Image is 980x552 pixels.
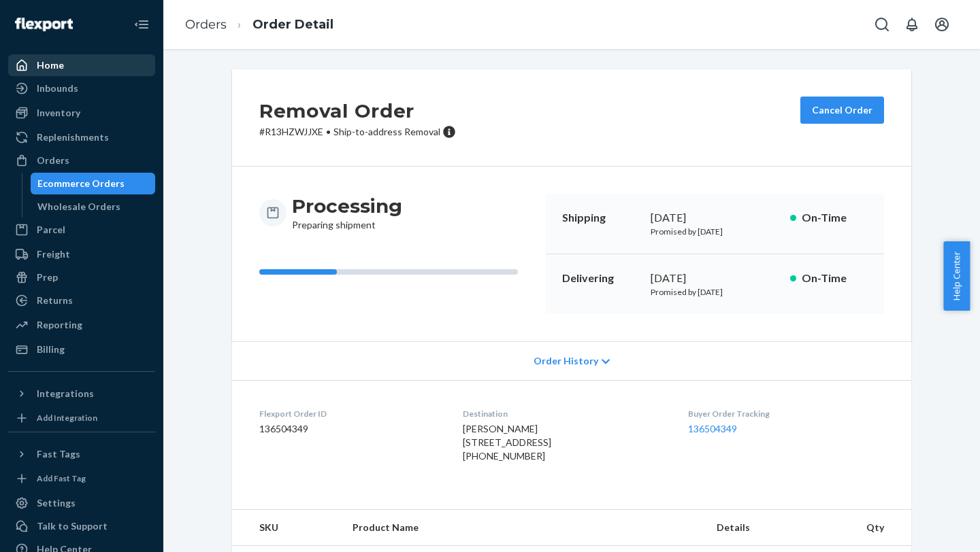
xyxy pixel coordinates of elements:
[8,219,155,241] a: Parcel
[651,210,779,226] div: [DATE]
[37,472,86,484] div: Add Fast Tag
[802,210,868,226] p: On-Time
[259,422,441,436] dd: 136504349
[37,247,70,261] div: Freight
[37,294,73,307] div: Returns
[128,11,155,38] button: Close Navigation
[37,177,125,190] div: Ecommerce Orders
[37,343,65,356] div: Billing
[185,17,227,32] a: Orders
[37,318,82,332] div: Reporting
[898,11,926,38] button: Open notifications
[8,492,155,514] a: Settings
[8,339,155,360] a: Billing
[688,423,737,434] a: 136504349
[342,510,706,546] th: Product Name
[8,410,155,426] a: Add Integration
[232,510,342,546] th: SKU
[928,11,955,38] button: Open account menu
[37,200,120,213] div: Wholesale Orders
[252,17,333,32] a: Order Detail
[8,243,155,265] a: Freight
[174,5,344,45] ol: breadcrumbs
[37,131,109,144] div: Replenishments
[37,412,97,424] div: Add Integration
[31,196,156,218] a: Wholesale Orders
[463,408,666,419] dt: Destination
[688,408,884,419] dt: Buyer Order Tracking
[326,126,331,137] span: •
[259,125,456,139] p: # R13HZWJJXE
[37,82,78,95] div: Inbounds
[8,54,155,76] a: Home
[651,286,779,298] p: Promised by [DATE]
[868,11,896,38] button: Open Search Box
[855,510,911,546] th: Qty
[706,510,855,546] th: Details
[8,77,155,99] a: Inbounds
[8,126,155,148] a: Replenishments
[333,126,440,137] span: Ship-to-address Removal
[37,106,80,120] div: Inventory
[37,58,64,72] div: Home
[31,173,156,194] a: Ecommerce Orders
[802,271,868,286] p: On-Time
[562,210,640,226] p: Shipping
[562,271,640,286] p: Delivering
[8,470,155,487] a: Add Fast Tag
[8,102,155,124] a: Inventory
[15,18,73,31] img: Flexport logo
[37,223,65,237] div: Parcel
[292,194,402,218] h3: Processing
[651,271,779,286] div: [DATE]
[8,443,155,465] button: Fast Tags
[463,449,666,463] div: [PHONE_NUMBER]
[651,226,779,237] p: Promised by [DATE]
[8,314,155,336] a: Reporting
[8,150,155,171] a: Orders
[37,519,108,533] div: Talk to Support
[37,496,76,510] div: Settings
[37,154,69,167] div: Orders
[943,241,970,311] button: Help Center
[8,290,155,311] a: Returns
[8,383,155,404] button: Integrations
[259,408,441,419] dt: Flexport Order ID
[8,515,155,537] a: Talk to Support
[463,423,551,448] span: [PERSON_NAME] [STREET_ADDRESS]
[800,97,884,124] button: Cancel Order
[8,266,155,288] a: Prep
[292,194,402,232] div: Preparing shipment
[259,97,456,125] h2: Removal Order
[534,354,598,368] span: Order History
[37,271,58,284] div: Prep
[37,387,94,400] div: Integrations
[37,447,80,461] div: Fast Tags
